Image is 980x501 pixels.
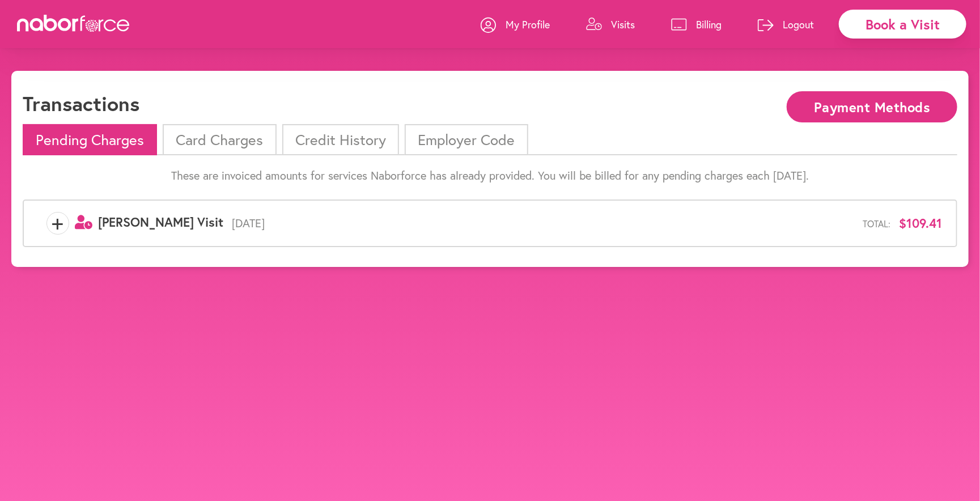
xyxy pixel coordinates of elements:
[586,7,635,41] a: Visits
[223,216,863,230] span: [DATE]
[506,18,550,31] p: My Profile
[47,212,69,235] span: +
[758,7,814,41] a: Logout
[787,91,957,122] button: Payment Methods
[405,124,528,155] li: Employer Code
[23,91,139,116] h1: Transactions
[671,7,722,41] a: Billing
[23,169,957,182] p: These are invoiced amounts for services Naborforce has already provided. You will be billed for a...
[863,218,890,229] span: Total:
[481,7,550,41] a: My Profile
[163,124,276,155] li: Card Charges
[23,124,157,155] li: Pending Charges
[787,100,957,111] a: Payment Methods
[899,216,942,231] span: $109.41
[611,18,635,31] p: Visits
[282,124,399,155] li: Credit History
[98,214,223,230] span: [PERSON_NAME] Visit
[783,18,814,31] p: Logout
[839,10,966,39] div: Book a Visit
[696,18,722,31] p: Billing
